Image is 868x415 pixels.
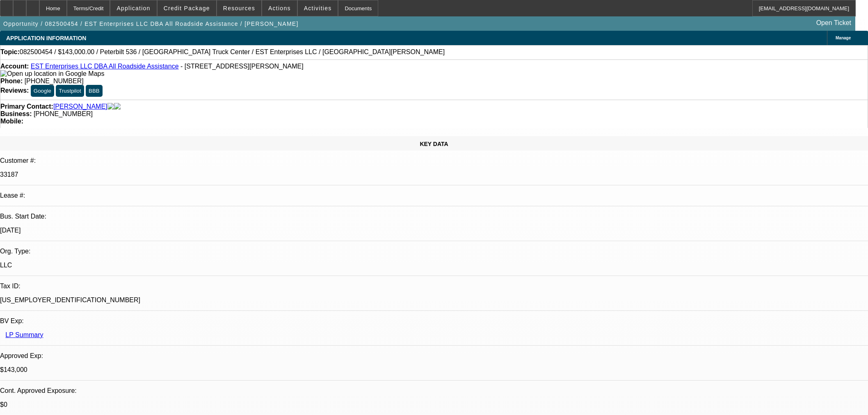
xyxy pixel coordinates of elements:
strong: Primary Contact: [0,103,53,110]
strong: Mobile: [0,118,23,125]
button: Actions [262,0,297,16]
span: 082500454 / $143,000.00 / Peterbilt 536 / [GEOGRAPHIC_DATA] Truck Center / EST Enterprises LLC / ... [20,48,445,56]
button: Google [31,85,54,97]
a: LP Summary [5,331,43,338]
strong: Reviews: [0,87,29,94]
span: Opportunity / 082500454 / EST Enterprises LLC DBA All Roadside Assistance / [PERSON_NAME] [3,21,299,27]
span: [PHONE_NUMBER] [25,78,84,84]
a: Open Ticket [813,16,854,30]
span: Resources [223,5,255,11]
strong: Business: [0,110,32,117]
span: - [STREET_ADDRESS][PERSON_NAME] [180,63,304,70]
span: Actions [268,5,291,11]
img: Open up location in Google Maps [0,70,104,78]
a: EST Enterprises LLC DBA All Roadside Assistance [31,63,179,70]
strong: Topic: [0,48,20,56]
a: [PERSON_NAME] [53,103,107,110]
span: [PHONE_NUMBER] [34,110,93,117]
span: Application [116,5,150,11]
img: facebook-icon.png [107,103,114,110]
strong: Phone: [0,78,23,84]
button: Credit Package [158,0,216,16]
button: Trustpilot [56,85,84,97]
span: Manage [836,36,851,40]
button: BBB [86,85,103,97]
img: linkedin-icon.png [114,103,121,110]
button: Application [110,0,156,16]
span: Activities [304,5,332,11]
button: Resources [217,0,261,16]
span: Credit Package [164,5,210,11]
a: View Google Maps [0,70,104,77]
span: KEY DATA [420,141,448,147]
strong: Account: [0,63,29,70]
span: APPLICATION INFORMATION [6,35,86,41]
button: Activities [298,0,338,16]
